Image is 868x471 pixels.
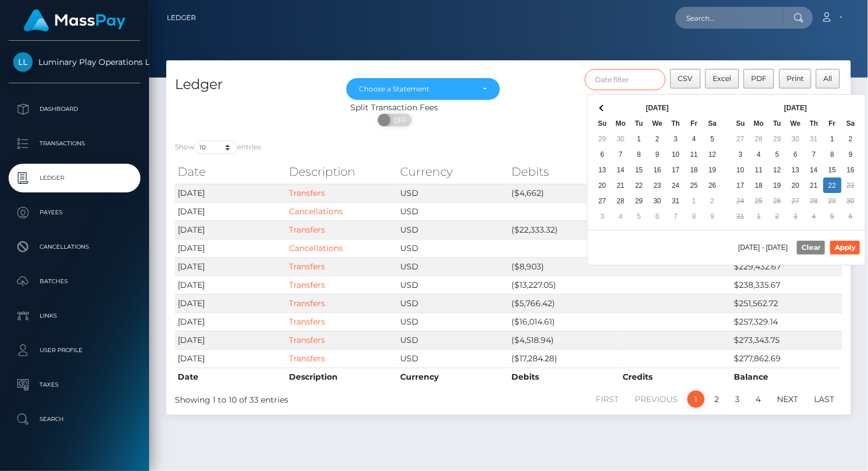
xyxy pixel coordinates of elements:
[749,391,767,408] a: 4
[175,312,286,331] td: [DATE]
[175,294,286,312] td: [DATE]
[9,302,140,330] a: Links
[771,391,804,408] a: Next
[732,162,750,177] td: 10
[194,141,237,154] select: Showentries
[667,146,685,162] td: 10
[751,74,767,83] span: PDF
[648,193,667,209] td: 30
[823,177,842,193] td: 22
[9,267,140,296] a: Batches
[787,115,805,131] th: We
[687,391,705,408] a: 1
[732,131,750,146] td: 27
[816,69,840,88] button: All
[703,193,722,209] td: 2
[9,57,140,67] span: Luminary Play Operations Limited
[787,193,805,209] td: 27
[175,202,286,221] td: [DATE]
[620,368,731,386] th: Credits
[787,177,805,193] td: 20
[13,273,136,290] p: Batches
[24,9,126,32] img: MassPay Logo
[732,193,750,209] td: 24
[13,101,136,118] p: Dashboard
[667,162,685,177] td: 17
[805,115,823,131] th: Th
[805,162,823,177] td: 14
[678,74,693,83] span: CSV
[289,335,325,345] a: Transfers
[685,131,703,146] td: 4
[703,209,722,224] td: 9
[593,131,612,146] td: 29
[509,276,620,294] td: ($13,227.05)
[823,209,842,224] td: 5
[685,146,703,162] td: 11
[768,177,787,193] td: 19
[175,141,261,154] label: Show entries
[630,115,648,131] th: Tu
[346,78,501,100] button: Choose a Statement
[612,177,630,193] td: 21
[397,202,509,221] td: USD
[667,209,685,224] td: 7
[289,188,325,198] a: Transfers
[824,74,832,83] span: All
[732,209,750,224] td: 31
[685,177,703,193] td: 25
[289,206,343,217] a: Cancellations
[787,162,805,177] td: 13
[750,100,842,115] th: [DATE]
[359,84,474,94] div: Choose a Statement
[708,391,725,408] a: 2
[175,389,443,406] div: Showing 1 to 10 of 33 entries
[13,204,136,221] p: Payees
[750,209,768,224] td: 1
[729,391,746,408] a: 3
[685,162,703,177] td: 18
[289,243,343,253] a: Cancellations
[768,131,787,146] td: 29
[175,160,286,183] th: Date
[286,160,397,183] th: Description
[787,131,805,146] td: 30
[648,131,667,146] td: 2
[732,115,750,131] th: Su
[509,257,620,276] td: ($8,903)
[630,131,648,146] td: 1
[768,193,787,209] td: 26
[713,74,731,83] span: Excel
[397,257,509,276] td: USD
[289,280,325,290] a: Transfers
[744,69,775,88] button: PDF
[630,162,648,177] td: 15
[13,307,136,325] p: Links
[384,114,413,126] span: OFF
[397,276,509,294] td: USD
[768,146,787,162] td: 5
[175,331,286,349] td: [DATE]
[731,312,842,331] td: $257,329.14
[397,312,509,331] td: USD
[823,146,842,162] td: 8
[612,100,703,115] th: [DATE]
[612,146,630,162] td: 7
[175,221,286,239] td: [DATE]
[830,241,860,254] button: Apply
[509,312,620,331] td: ($16,014.61)
[732,146,750,162] td: 3
[13,52,33,72] img: Luminary Play Operations Limited
[289,225,325,235] a: Transfers
[612,162,630,177] td: 14
[805,177,823,193] td: 21
[630,193,648,209] td: 29
[648,115,667,131] th: We
[823,115,842,131] th: Fr
[289,261,325,272] a: Transfers
[738,244,792,251] span: [DATE] - [DATE]
[685,209,703,224] td: 8
[768,115,787,131] th: Tu
[9,233,140,261] a: Cancellations
[731,349,842,368] td: $277,862.69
